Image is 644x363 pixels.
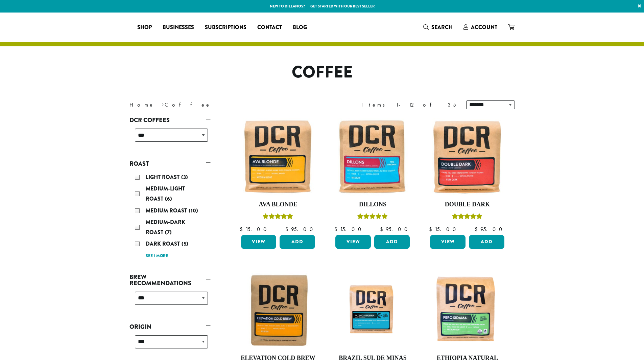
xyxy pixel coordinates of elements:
img: Dillons-12oz-300x300.jpg [334,118,411,196]
span: Blog [293,23,307,32]
h4: Dillons [334,201,411,208]
span: (10) [189,207,198,214]
span: – [276,226,279,233]
span: (5) [182,240,188,248]
a: View [430,235,466,249]
span: Shop [137,23,152,32]
span: Search [431,23,453,31]
span: (6) [165,195,172,203]
a: Home [129,101,154,108]
h4: Ethiopia Natural [428,355,506,362]
span: Light Roast [146,173,181,181]
a: Roast [129,158,211,169]
button: Add [469,235,504,249]
h4: Elevation Cold Brew [239,355,317,362]
bdi: 15.00 [240,226,270,233]
h4: Double Dark [428,201,506,208]
h4: Brazil Sul De Minas [334,355,411,362]
span: Subscriptions [205,23,246,32]
a: Ava BlondeRated 5.00 out of 5 [239,118,317,232]
div: Rated 5.00 out of 5 [357,212,388,223]
div: Rated 5.00 out of 5 [263,212,293,223]
span: $ [475,226,480,233]
button: Add [374,235,410,249]
a: View [241,235,277,249]
span: › [162,98,164,109]
img: Ava-Blonde-12oz-1-300x300.jpg [239,118,317,196]
a: Double DarkRated 4.50 out of 5 [428,118,506,232]
div: Brew Recommendations [129,289,211,313]
button: Add [280,235,315,249]
div: Origin [129,333,211,357]
img: Elevation-Cold-Brew-300x300.jpg [239,271,317,349]
span: $ [285,226,291,233]
span: $ [240,226,245,233]
span: Contact [257,23,282,32]
a: Get started with our best seller [310,3,375,9]
span: Businesses [163,23,194,32]
a: Search [418,22,458,33]
span: (3) [181,173,188,181]
bdi: 15.00 [334,226,364,233]
span: Dark Roast [146,240,182,248]
a: Brew Recommendations [129,271,211,289]
a: Shop [132,22,157,33]
span: – [371,226,374,233]
a: View [335,235,371,249]
a: See 1 more [146,253,168,259]
span: $ [429,226,435,233]
a: DillonsRated 5.00 out of 5 [334,118,411,232]
span: (7) [165,228,172,236]
div: Roast [129,169,211,263]
img: Fazenda-Rainha_12oz_Mockup.jpg [334,281,411,339]
bdi: 95.00 [475,226,505,233]
nav: Breadcrumb [129,101,312,109]
a: DCR Coffees [129,114,211,126]
img: Double-Dark-12oz-300x300.jpg [428,118,506,196]
span: Medium-Dark Roast [146,218,185,236]
div: Items 1-12 of 35 [361,101,456,109]
span: $ [334,226,340,233]
span: $ [380,226,386,233]
bdi: 95.00 [285,226,316,233]
div: Rated 4.50 out of 5 [452,212,482,223]
bdi: 15.00 [429,226,459,233]
h4: Ava Blonde [239,201,317,208]
span: – [466,226,468,233]
img: DCR-Fero-Sidama-Coffee-Bag-2019-300x300.png [428,271,506,349]
a: Origin [129,321,211,333]
span: Medium Roast [146,207,189,214]
span: Medium-Light Roast [146,185,185,203]
div: DCR Coffees [129,126,211,150]
h1: Coffee [124,63,520,82]
bdi: 95.00 [380,226,411,233]
span: Account [471,23,497,31]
